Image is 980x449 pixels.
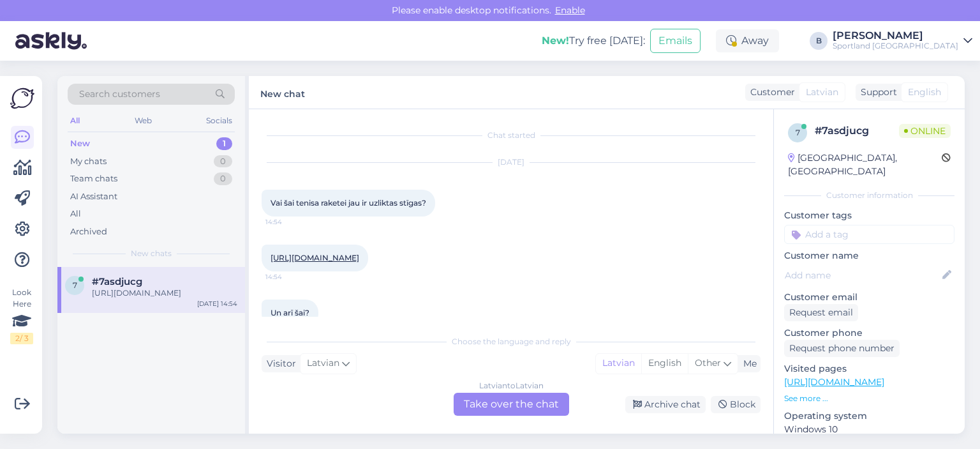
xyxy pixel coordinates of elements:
div: Choose the language and reply [262,336,761,347]
p: Customer phone [784,326,954,340]
img: Askly Logo [10,86,34,110]
p: Visited pages [784,362,954,376]
div: Sportland [GEOGRAPHIC_DATA] [833,41,958,51]
div: Web [132,112,154,129]
p: Customer email [784,291,954,304]
input: Add name [785,268,940,282]
span: 7 [796,128,800,137]
p: Operating system [784,409,954,423]
div: Latvian to Latvian [479,380,544,392]
span: Enable [551,4,589,16]
label: New chat [260,84,305,101]
div: My chats [70,155,107,168]
div: New [70,137,90,150]
button: Emails [650,29,701,53]
div: All [68,112,82,129]
p: Customer tags [784,209,954,222]
span: #7asdjucg [92,276,142,287]
div: Take over the chat [454,393,569,416]
div: [GEOGRAPHIC_DATA], [GEOGRAPHIC_DATA] [788,151,942,178]
div: # 7asdjucg [815,123,899,139]
div: Customer [745,86,795,99]
div: Block [711,396,761,413]
span: Latvian [307,356,339,370]
div: Visitor [262,357,296,370]
div: Chat started [262,130,761,141]
span: English [908,86,941,99]
div: Me [738,357,757,370]
p: Customer name [784,249,954,263]
div: Away [716,29,779,52]
div: 0 [214,155,232,168]
span: Other [695,357,721,369]
div: Request phone number [784,340,900,357]
div: Customer information [784,190,954,201]
div: English [641,354,688,373]
span: 7 [73,280,77,290]
span: Un arī šai? [271,308,309,317]
span: Latvian [806,86,838,99]
a: [URL][DOMAIN_NAME] [784,376,884,388]
a: [URL][DOMAIN_NAME] [271,253,359,263]
div: AI Assistant [70,190,117,203]
div: Try free [DATE]: [542,33,645,49]
div: 0 [214,172,232,185]
span: Online [899,124,951,138]
div: Request email [784,304,858,321]
div: 1 [216,137,232,150]
div: 2 / 3 [10,333,33,344]
div: [DATE] 14:54 [197,299,237,308]
span: Search customers [79,88,160,101]
div: Archived [70,225,107,238]
p: Windows 10 [784,423,954,436]
div: Support [856,86,897,99]
div: [URL][DOMAIN_NAME] [92,287,237,299]
a: [PERSON_NAME]Sportland [GEOGRAPHIC_DATA] [833,31,972,51]
div: All [70,208,81,220]
div: B [810,32,828,50]
span: New chats [131,248,172,259]
div: Socials [204,112,235,129]
span: 14:54 [265,217,313,227]
p: See more ... [784,393,954,404]
div: Archive chat [625,396,706,413]
div: Latvian [596,354,641,373]
input: Add a tag [784,225,954,244]
span: 14:54 [265,272,313,282]
div: Team chats [70,172,117,185]
div: Look Here [10,287,33,344]
div: [DATE] [262,156,761,168]
b: New! [542,34,569,47]
span: Vai šai tenisa raketei jau ir uzliktas stīgas? [271,198,426,208]
div: [PERSON_NAME] [833,31,958,41]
